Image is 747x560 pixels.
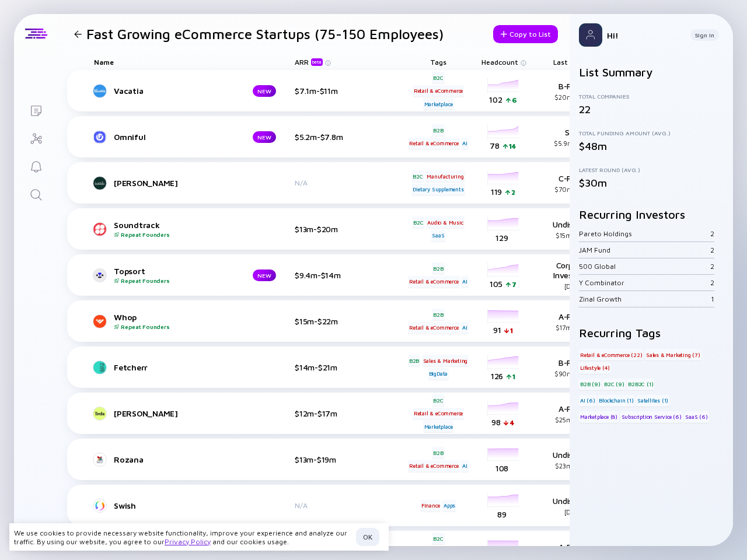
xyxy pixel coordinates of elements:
a: SoundtrackRepeat Founders [94,220,295,238]
div: A-Round [536,311,612,331]
div: AI [461,276,469,288]
div: Whop [114,312,295,330]
div: 22 [579,103,591,116]
div: B-Round [536,81,612,101]
div: 1 [711,295,714,303]
div: Fetcherr [114,362,295,372]
div: B2B [432,262,444,274]
a: Investor Map [14,124,58,152]
div: We use cookies to provide necessary website functionality, improve your experience and analyze ou... [14,528,351,546]
h2: Recurring Investors [579,208,724,221]
div: Pareto Holdings [579,229,710,238]
div: Retail & eCommerce [413,85,464,97]
div: Sales & Marketing [422,355,469,366]
div: Name [85,54,295,70]
div: Retail & eCommerce [408,276,459,288]
div: $70m, [DATE] [536,185,612,193]
div: $25m, [DATE] [536,416,612,423]
div: Topsort [114,266,234,284]
div: $13m-$20m [295,224,371,234]
div: B2B [432,124,444,136]
div: 500 Global [579,262,710,271]
div: $48m [579,140,724,152]
div: Repeat Founders [114,277,234,284]
div: Marketplace (8) [579,411,619,423]
div: Undisclosed [536,219,612,239]
div: B2B (9) [579,379,602,390]
a: WhopRepeat Founders [94,312,295,330]
div: Finance [420,500,441,512]
div: Swish [114,501,295,510]
a: Lists [14,96,58,124]
div: Manufacturing [425,170,465,182]
button: Sign In [690,29,719,41]
div: $9.4m-$14m [295,270,371,280]
div: Corporate Investment [536,260,612,290]
div: Y Combinator [579,278,710,287]
div: N/A [295,501,371,510]
h2: List Summary [579,65,724,79]
div: $7.1m-$11m [295,86,371,96]
div: B-Round [536,358,612,377]
div: Tags [406,54,471,70]
div: Hi! [607,30,681,40]
div: B2C (9) [603,379,626,390]
a: VacatiaNEW [94,84,295,98]
a: TopsortRepeat FoundersNEW [94,266,295,284]
div: Retail & eCommerce [413,408,464,419]
h2: Recurring Tags [579,326,724,339]
div: Satellites (1) [636,395,669,407]
div: BigData [428,368,449,380]
div: [PERSON_NAME] [114,408,295,418]
a: Search [14,180,58,208]
img: Profile Picture [579,23,602,47]
div: 2 [710,278,714,287]
div: $13m-$19m [295,454,371,464]
div: N/A [295,178,371,187]
div: C-Round [536,173,612,193]
div: $20m, [DATE] [536,93,612,101]
a: OmnifulNEW [94,130,295,144]
button: Copy to List [493,25,558,43]
div: Undisclosed [536,450,612,470]
div: A-Round [536,404,612,423]
div: $15m-$22m [295,316,371,326]
div: $5.9m, [DATE] [536,139,612,147]
div: B2B [408,355,420,366]
div: AI [461,460,469,472]
div: Total Companies [579,93,724,100]
div: Dietary Supplements [411,184,465,195]
div: $14m-$21m [295,362,371,372]
div: 2 [710,229,714,238]
div: AI [461,138,469,149]
div: Repeat Founders [114,231,295,238]
a: Rozana [94,453,295,467]
div: Undisclosed [536,496,612,516]
div: Vacatia [114,86,234,96]
div: Total Funding Amount (Avg.) [579,129,724,136]
div: AI (6) [579,395,596,407]
div: $5.2m-$7.8m [295,132,371,142]
div: Omniful [114,132,234,142]
div: $12m-$17m [295,408,371,418]
div: $30m [579,177,724,189]
a: Swish [94,499,295,513]
div: $23m, [DATE] [536,462,612,470]
div: B2B [432,447,444,459]
div: SaaS (6) [684,411,708,423]
div: Subscription Service (6) [620,411,683,423]
div: [DATE] [536,282,612,290]
div: Audio & Music [426,216,464,228]
a: Fetcherr [94,360,295,374]
div: Blockchain (1) [598,395,634,407]
div: Repeat Founders [114,323,295,330]
div: $17m, [DATE] [536,324,612,331]
div: Retail & eCommerce [408,460,459,472]
span: Headcount [481,58,518,66]
div: ARR [295,58,325,66]
div: Sales & Marketing (7) [645,349,701,360]
a: Privacy Policy [165,537,211,546]
div: $15m, [DATE] [536,232,612,239]
div: AI [461,322,469,334]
